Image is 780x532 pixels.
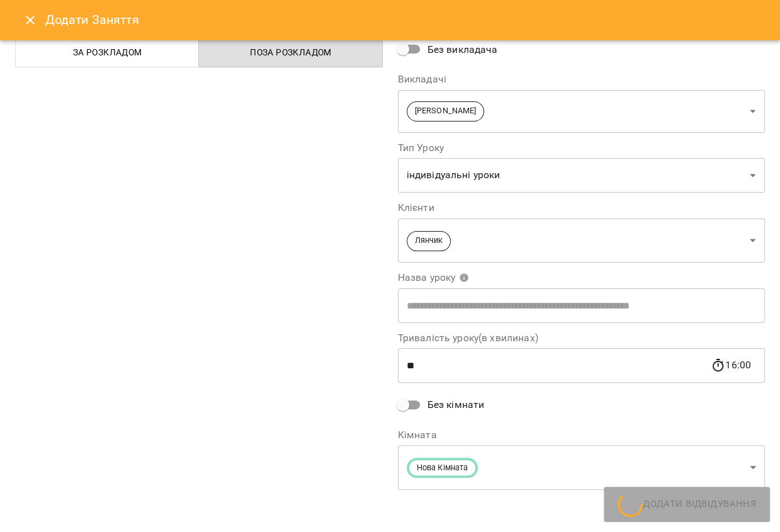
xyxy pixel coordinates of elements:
span: Без кімнати [427,397,485,412]
span: Лянчик [407,235,451,247]
span: [PERSON_NAME] [407,105,484,117]
div: індивідуальні уроки [398,158,766,193]
span: Нова Кімната [409,462,476,474]
div: [PERSON_NAME] [398,89,766,133]
span: Поза розкладом [206,45,375,60]
label: Тип Уроку [398,143,766,153]
span: За розкладом [23,45,191,60]
svg: Вкажіть назву уроку або виберіть клієнтів [459,273,469,283]
label: Кімната [398,430,766,440]
button: Close [15,5,45,35]
label: Клієнти [398,203,766,213]
button: Поза розкладом [198,37,382,67]
label: Викладачі [398,74,766,84]
h6: Додати Заняття [45,10,765,30]
button: За розкладом [15,37,199,67]
span: Назва уроку [398,273,470,283]
div: Нова Кімната [398,445,766,490]
label: Тривалість уроку(в хвилинах) [398,333,766,343]
div: Лянчик [398,218,766,263]
span: Без викладача [427,42,498,57]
